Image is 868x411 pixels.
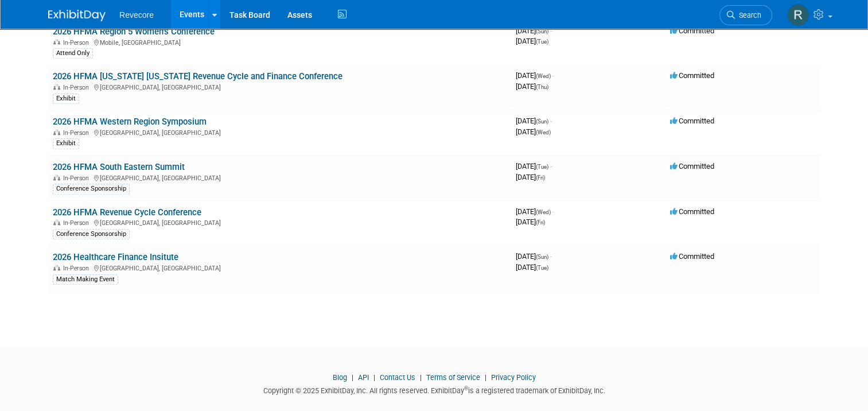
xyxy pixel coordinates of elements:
span: | [417,373,425,382]
span: [DATE] [516,263,548,272]
div: [GEOGRAPHIC_DATA], [GEOGRAPHIC_DATA] [53,82,507,91]
span: [DATE] [516,26,552,35]
img: In-Person Event [53,129,60,135]
span: (Wed) [536,73,551,79]
span: [DATE] [516,173,545,181]
img: In-Person Event [53,219,60,225]
span: [DATE] [516,218,545,226]
span: Committed [670,26,714,35]
div: [GEOGRAPHIC_DATA], [GEOGRAPHIC_DATA] [53,218,507,227]
span: [DATE] [516,82,548,91]
span: Committed [670,252,714,261]
span: In-Person [63,265,92,272]
a: API [358,373,369,382]
span: | [482,373,489,382]
span: - [550,117,552,125]
a: Terms of Service [426,373,480,382]
span: [DATE] [516,252,552,261]
span: [DATE] [516,162,552,170]
sup: ® [464,385,468,391]
a: Privacy Policy [491,373,536,382]
span: - [552,71,554,80]
span: | [349,373,356,382]
div: Exhibit [53,138,79,149]
img: In-Person Event [53,39,60,45]
div: Conference Sponsorship [53,229,130,239]
span: - [552,207,554,216]
a: 2026 HFMA Region 5 Women's Conference [53,26,215,37]
span: (Tue) [536,265,548,271]
span: Committed [670,207,714,216]
span: [DATE] [516,117,552,125]
span: (Fri) [536,219,545,226]
span: (Sun) [536,28,548,34]
img: In-Person Event [53,175,60,180]
a: 2026 HFMA Revenue Cycle Conference [53,207,201,218]
span: In-Person [63,129,92,137]
div: Conference Sponsorship [53,184,130,194]
span: In-Person [63,39,92,46]
span: [DATE] [516,127,551,136]
img: ExhibitDay [48,10,106,21]
div: [GEOGRAPHIC_DATA], [GEOGRAPHIC_DATA] [53,127,507,137]
span: [DATE] [516,71,554,80]
span: [DATE] [516,207,554,216]
span: (Tue) [536,38,548,45]
div: Match Making Event [53,274,118,285]
img: Rachael Sires [787,4,809,26]
span: (Thu) [536,84,548,90]
span: - [550,26,552,35]
span: Committed [670,117,714,125]
a: 2026 HFMA [US_STATE] [US_STATE] Revenue Cycle and Finance Conference [53,71,342,82]
div: Mobile, [GEOGRAPHIC_DATA] [53,37,507,46]
span: Committed [670,162,714,170]
span: - [550,252,552,261]
a: 2026 HFMA South Eastern Summit [53,162,185,172]
span: In-Person [63,175,92,182]
img: In-Person Event [53,84,60,90]
span: (Sun) [536,254,548,260]
a: Contact Us [380,373,415,382]
div: [GEOGRAPHIC_DATA], [GEOGRAPHIC_DATA] [53,173,507,182]
span: In-Person [63,84,92,91]
span: Revecore [119,10,154,20]
a: 2026 Healthcare Finance Insitute [53,252,178,262]
span: [DATE] [516,37,548,45]
a: 2026 HFMA Western Region Symposium [53,117,207,127]
span: (Sun) [536,118,548,125]
a: Blog [333,373,347,382]
span: (Tue) [536,164,548,170]
span: Search [735,11,761,20]
span: - [550,162,552,170]
span: In-Person [63,219,92,227]
div: Exhibit [53,94,79,104]
div: Attend Only [53,48,93,59]
span: | [371,373,378,382]
span: Committed [670,71,714,80]
div: [GEOGRAPHIC_DATA], [GEOGRAPHIC_DATA] [53,263,507,272]
span: (Wed) [536,209,551,215]
span: (Wed) [536,129,551,135]
img: In-Person Event [53,265,60,270]
span: (Fri) [536,175,545,181]
a: Search [719,5,772,25]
